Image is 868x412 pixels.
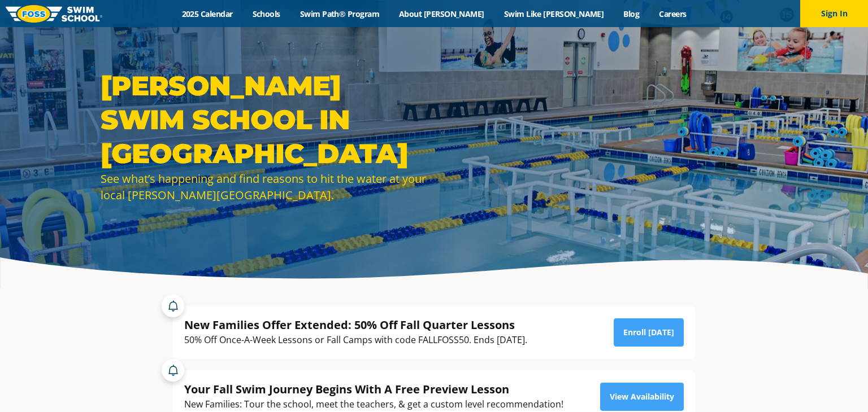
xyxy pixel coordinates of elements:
div: 50% Off Once-A-Week Lessons or Fall Camps with code FALLFOSS50. Ends [DATE]. [184,332,527,348]
a: Enroll [DATE] [614,318,684,347]
a: 2025 Calendar [172,8,242,19]
a: Swim Like [PERSON_NAME] [494,8,614,19]
a: Schools [242,8,290,19]
a: Careers [649,8,696,19]
a: About [PERSON_NAME] [389,8,494,19]
div: New Families Offer Extended: 50% Off Fall Quarter Lessons [184,317,527,332]
h1: [PERSON_NAME] Swim School in [GEOGRAPHIC_DATA] [101,69,428,170]
div: New Families: Tour the school, meet the teachers, & get a custom level recommendation! [184,397,563,412]
a: View Availability [600,383,684,411]
a: Swim Path® Program [290,8,389,19]
div: Your Fall Swim Journey Begins With A Free Preview Lesson [184,382,563,397]
div: See what’s happening and find reasons to hit the water at your local [PERSON_NAME][GEOGRAPHIC_DATA]. [101,170,428,203]
img: FOSS Swim School Logo [6,5,102,23]
a: Blog [614,8,649,19]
